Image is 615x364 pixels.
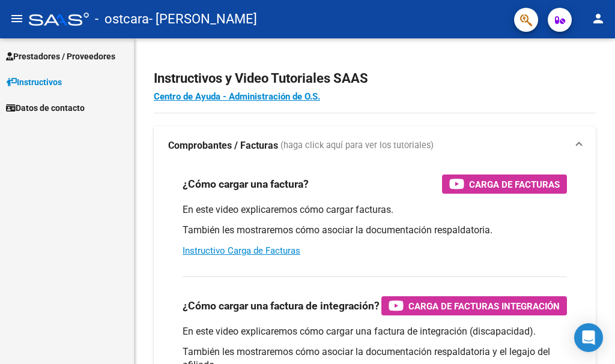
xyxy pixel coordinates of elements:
span: - ostcara [95,6,149,32]
mat-expansion-panel-header: Comprobantes / Facturas (haga click aquí para ver los tutoriales) [154,127,596,165]
p: También les mostraremos cómo asociar la documentación respaldatoria. [183,224,567,237]
div: Open Intercom Messenger [574,323,603,352]
mat-icon: menu [10,11,24,26]
span: Carga de Facturas Integración [408,299,560,314]
p: En este video explicaremos cómo cargar facturas. [183,203,567,216]
a: Instructivo Carga de Facturas [183,245,300,256]
button: Carga de Facturas Integración [381,296,567,315]
h2: Instructivos y Video Tutoriales SAAS [154,67,596,90]
mat-icon: person [591,11,605,26]
h3: ¿Cómo cargar una factura? [183,176,309,192]
span: - [PERSON_NAME] [149,6,257,32]
button: Carga de Facturas [442,175,567,194]
span: Carga de Facturas [469,177,560,192]
span: Instructivos [6,76,62,89]
span: Prestadores / Proveedores [6,50,115,63]
p: En este video explicaremos cómo cargar una factura de integración (discapacidad). [183,325,567,338]
h3: ¿Cómo cargar una factura de integración? [183,297,380,314]
a: Centro de Ayuda - Administración de O.S. [154,91,320,102]
span: (haga click aquí para ver los tutoriales) [280,139,434,152]
span: Datos de contacto [6,101,85,115]
strong: Comprobantes / Facturas [168,139,278,152]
